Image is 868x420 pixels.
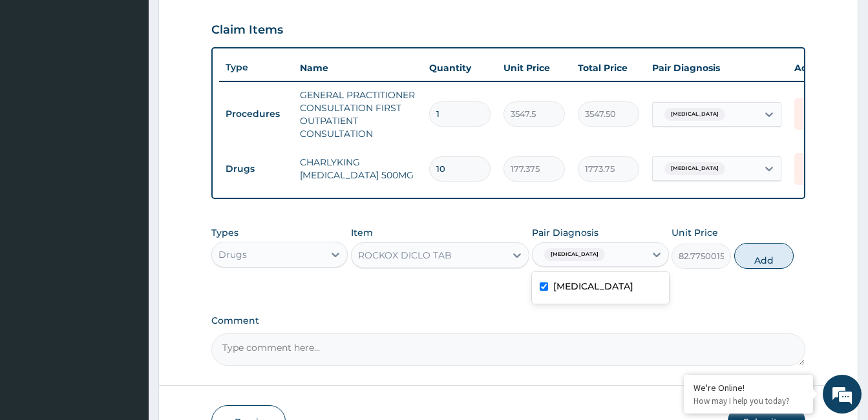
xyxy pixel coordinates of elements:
[75,127,178,258] span: We're online!
[293,82,423,147] td: GENERAL PRACTITIONER CONSULTATION FIRST OUTPATIENT CONSULTATION
[218,248,247,261] div: Drugs
[219,157,293,181] td: Drugs
[212,6,243,37] div: Minimize live chat window
[67,72,217,89] div: Chat with us now
[693,382,803,394] div: We're Online!
[734,243,794,269] button: Add
[423,55,497,81] th: Quantity
[544,248,605,261] span: [MEDICAL_DATA]
[211,315,805,326] label: Comment
[497,55,571,81] th: Unit Price
[211,227,238,238] label: Types
[646,55,788,81] th: Pair Diagnosis
[6,282,246,327] textarea: Type your message and hit 'Enter'
[532,226,598,239] label: Pair Diagnosis
[219,102,293,126] td: Procedures
[571,55,646,81] th: Total Price
[293,55,423,81] th: Name
[211,23,283,37] h3: Claim Items
[351,226,373,239] label: Item
[693,395,803,406] p: How may I help you today?
[219,56,293,79] th: Type
[24,65,52,97] img: d_794563401_company_1708531726252_794563401
[788,55,852,81] th: Actions
[553,280,633,293] label: [MEDICAL_DATA]
[664,162,725,175] span: [MEDICAL_DATA]
[664,108,725,121] span: [MEDICAL_DATA]
[293,149,423,188] td: CHARLYKING [MEDICAL_DATA] 500MG
[358,249,452,262] div: ROCKOX DICLO TAB
[672,226,718,239] label: Unit Price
